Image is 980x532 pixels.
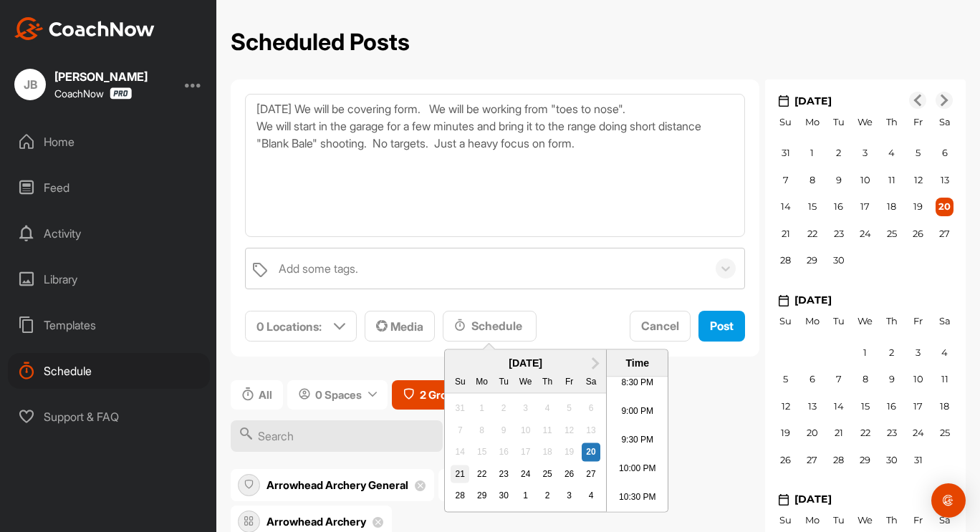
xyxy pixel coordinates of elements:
[830,312,847,331] div: Tu
[803,251,821,270] div: Choose Monday, September 29th, 2025
[710,319,734,333] span: Post
[808,400,817,412] span: 13
[856,144,874,163] div: Choose Wednesday, September 3rd, 2025
[909,344,927,362] div: Choose Friday, October 3rd, 2025
[938,200,951,212] span: 20
[582,465,600,483] div: Choose Saturday, September 27th, 2025
[856,511,874,530] div: We
[538,465,557,483] div: Choose Thursday, September 25th, 2025
[607,488,668,516] li: 10:30 PM
[451,372,469,391] div: Su
[473,443,491,462] div: Not available Monday, September 15th, 2025
[777,511,794,530] div: Su
[607,430,668,459] li: 9:30 PM
[909,113,927,132] div: Fr
[909,511,927,530] div: Fr
[473,372,491,391] div: Mo
[856,198,874,216] div: Choose Wednesday, September 17th, 2025
[14,69,46,100] div: JB
[54,71,148,82] div: [PERSON_NAME]
[782,400,790,412] span: 12
[451,421,469,440] div: Not available Sunday, September 7th, 2025
[494,465,513,483] div: Choose Tuesday, September 23rd, 2025
[833,254,845,266] span: 30
[266,478,408,492] span: Arrowhead Archery General
[940,400,949,412] span: 18
[860,228,871,239] span: 24
[913,427,924,438] span: 24
[856,171,874,190] div: Choose Wednesday, September 10th, 2025
[830,451,847,470] div: Choose Tuesday, October 28th, 2025
[783,174,789,185] span: 7
[582,487,600,506] div: Choose Saturday, October 4th, 2025
[256,318,322,335] p: 0 Locations :
[538,487,557,506] div: Choose Thursday, October 2nd, 2025
[782,147,790,158] span: 31
[883,511,900,530] div: Th
[454,317,525,334] div: Schedule
[830,251,847,270] div: Choose Tuesday, September 30th, 2025
[883,144,900,163] div: Choose Thursday, September 4th, 2025
[803,424,821,442] div: Choose Monday, October 20th, 2025
[517,487,535,506] div: Choose Wednesday, October 1st, 2025
[807,254,817,266] span: 29
[856,370,874,389] div: Choose Wednesday, October 8th, 2025
[494,443,513,462] div: Not available Tuesday, September 16th, 2025
[779,293,966,308] div: [DATE]
[941,174,949,185] span: 13
[861,400,870,412] span: 15
[8,124,210,160] div: Home
[936,344,953,362] div: Choose Saturday, October 4th, 2025
[803,198,821,216] div: Choose Monday, September 15th, 2025
[836,174,842,185] span: 9
[916,347,921,358] span: 3
[14,17,155,40] img: CoachNow
[810,373,815,385] span: 6
[420,387,466,402] span: 2 Groups
[231,380,283,410] button: All
[883,451,900,470] div: Choose Thursday, October 30th, 2025
[941,347,948,358] span: 4
[392,380,491,410] button: 2 Groups
[883,312,900,331] div: Th
[909,92,926,109] button: Previous Month
[936,370,953,389] div: Choose Saturday, October 11th, 2025
[803,370,821,389] div: Choose Monday, October 6th, 2025
[607,402,668,430] li: 9:00 PM
[830,198,847,216] div: Choose Tuesday, September 16th, 2025
[936,198,953,216] div: Choose Saturday, September 20th, 2025
[830,397,847,416] div: Choose Tuesday, October 14th, 2025
[110,87,132,100] img: CoachNow Pro
[538,421,557,440] div: Not available Thursday, September 11th, 2025
[909,171,927,190] div: Choose Friday, September 12th, 2025
[803,511,821,530] div: Mo
[610,356,664,371] div: Time
[836,147,841,158] span: 2
[231,420,443,452] input: Search
[538,443,557,462] div: Not available Thursday, September 18th, 2025
[941,373,948,385] span: 11
[8,170,210,205] div: Feed
[810,147,814,158] span: 1
[777,113,794,132] div: Su
[560,443,579,462] div: Not available Friday, September 19th, 2025
[494,372,513,391] div: Tu
[883,370,900,389] div: Choose Thursday, October 9th, 2025
[582,443,600,462] div: Choose Saturday, September 20th, 2025
[886,454,898,465] span: 30
[887,427,897,438] span: 23
[517,372,535,391] div: We
[803,312,821,331] div: Mo
[883,424,900,442] div: Choose Thursday, October 23rd, 2025
[889,347,894,358] span: 2
[777,424,794,442] div: Choose Sunday, October 19th, 2025
[451,443,469,462] div: Not available Sunday, September 14th, 2025
[936,144,953,163] div: Choose Saturday, September 6th, 2025
[913,400,923,412] span: 17
[909,370,927,389] div: Choose Friday, October 10th, 2025
[909,198,927,216] div: Choose Friday, September 19th, 2025
[883,344,900,362] div: Choose Thursday, October 2nd, 2025
[8,307,210,343] div: Templates
[860,454,870,465] span: 29
[560,487,579,506] div: Choose Friday, October 3rd, 2025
